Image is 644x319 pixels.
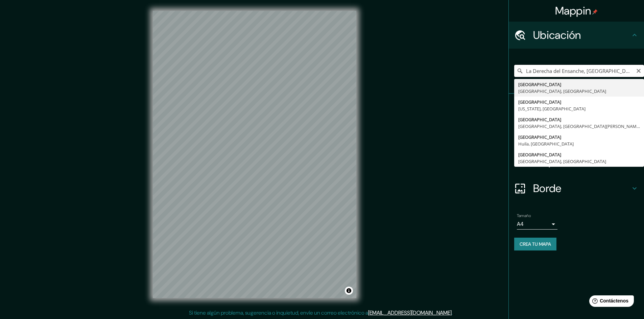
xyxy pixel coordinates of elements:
font: Borde [533,181,562,195]
div: Estilo [509,121,644,148]
font: A4 [517,220,524,228]
font: Tamaño [517,213,531,218]
font: [GEOGRAPHIC_DATA] [518,116,561,123]
img: pin-icon.png [592,9,598,15]
iframe: Lanzador de widgets de ayuda [584,293,637,312]
button: Claro [636,67,641,74]
font: Crea tu mapa [520,241,551,247]
div: Borde [509,175,644,202]
font: [GEOGRAPHIC_DATA] [518,99,561,105]
font: [GEOGRAPHIC_DATA] [518,134,561,140]
font: Mappin [555,4,591,18]
button: Crea tu mapa [514,238,556,250]
font: [GEOGRAPHIC_DATA] [518,152,561,158]
font: Ubicación [533,28,581,42]
font: . [453,309,454,316]
button: Activar o desactivar atribución [345,287,353,295]
div: Patas [509,94,644,121]
font: . [452,309,453,316]
div: A4 [517,219,557,230]
font: [GEOGRAPHIC_DATA], [GEOGRAPHIC_DATA] [518,158,606,164]
font: [US_STATE], [GEOGRAPHIC_DATA] [518,106,586,112]
a: [EMAIL_ADDRESS][DOMAIN_NAME] [368,309,452,316]
font: [GEOGRAPHIC_DATA] [518,81,561,87]
div: Ubicación [509,22,644,49]
input: Elige tu ciudad o zona [514,65,644,77]
font: . [454,309,455,316]
font: Si tiene algún problema, sugerencia o inquietud, envíe un correo electrónico a [189,309,368,316]
font: [GEOGRAPHIC_DATA], [GEOGRAPHIC_DATA] [518,88,606,94]
canvas: Mapa [153,11,356,298]
div: Disposición [509,148,644,175]
font: Huila, [GEOGRAPHIC_DATA] [518,141,574,147]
